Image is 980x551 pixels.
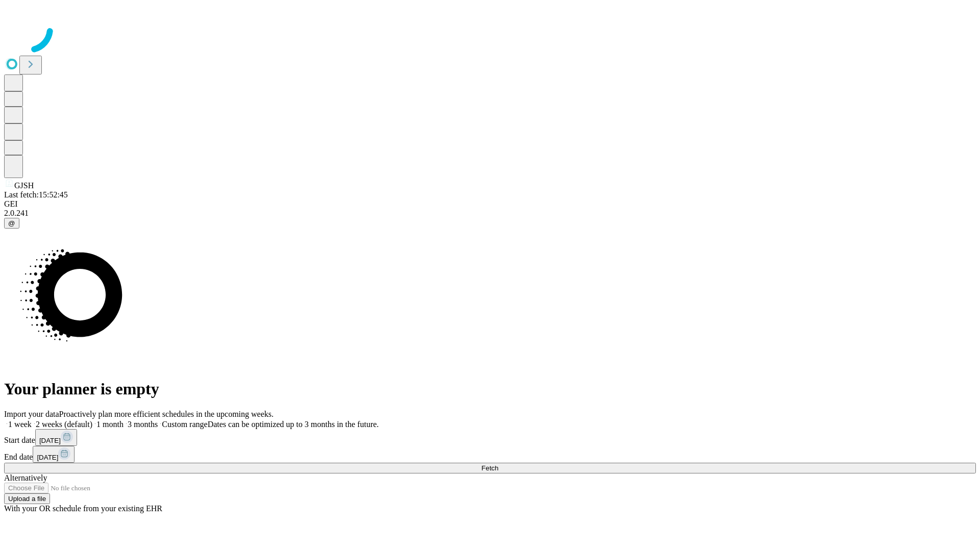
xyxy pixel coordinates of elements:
[4,218,19,229] button: @
[39,437,61,444] span: [DATE]
[4,493,50,504] button: Upload a file
[4,199,976,209] div: GEI
[4,446,976,463] div: End date
[8,219,15,227] span: @
[162,420,207,429] span: Custom range
[14,181,34,190] span: GJSH
[4,429,976,446] div: Start date
[59,410,274,418] span: Proactively plan more efficient schedules in the upcoming weeks.
[4,410,59,418] span: Import your data
[8,420,32,429] span: 1 week
[4,504,162,513] span: With your OR schedule from your existing EHR
[128,420,158,429] span: 3 months
[4,380,976,398] h1: Your planner is empty
[96,420,124,429] span: 1 month
[4,209,976,218] div: 2.0.241
[35,429,77,446] button: [DATE]
[208,420,379,429] span: Dates can be optimized up to 3 months in the future.
[4,190,68,199] span: Last fetch: 15:52:45
[37,454,58,461] span: [DATE]
[481,464,498,472] span: Fetch
[4,463,976,473] button: Fetch
[36,420,92,429] span: 2 weeks (default)
[33,446,75,463] button: [DATE]
[4,473,47,482] span: Alternatively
